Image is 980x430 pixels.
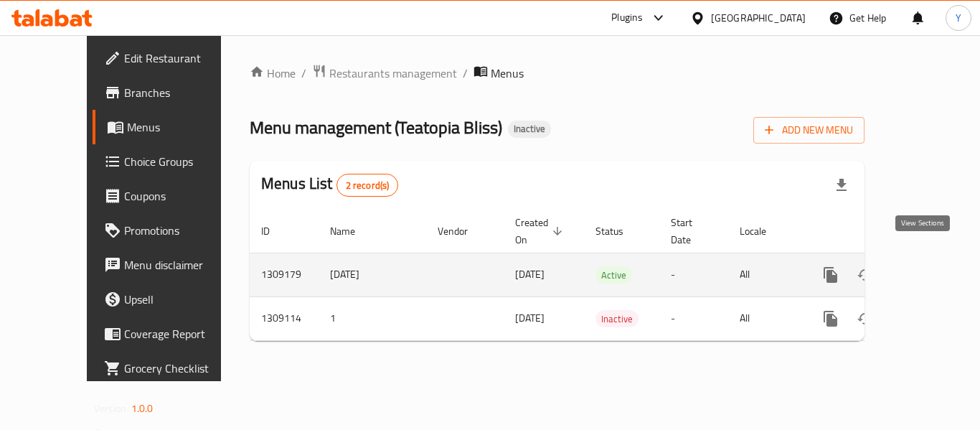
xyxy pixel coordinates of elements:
a: Restaurants management [312,64,457,83]
h2: Menus List [261,173,398,197]
span: Coverage Report [124,325,239,342]
span: Status [595,223,642,240]
span: Active [595,267,632,284]
span: Start Date [671,214,711,248]
span: Coupons [124,187,239,205]
a: Coverage Report [93,317,250,351]
li: / [301,65,306,82]
td: 1309179 [250,253,319,296]
span: Menu disclaimer [124,256,239,274]
th: Actions [802,210,963,253]
div: Export file [824,168,859,202]
li: / [463,65,468,82]
span: Menus [127,118,239,136]
span: Vendor [438,223,486,240]
span: Grocery Checklist [124,360,239,377]
a: Coupons [93,179,250,213]
span: Name [330,223,374,240]
div: [GEOGRAPHIC_DATA] [711,10,806,26]
button: more [814,302,848,336]
span: Branches [124,84,239,101]
a: Home [250,65,296,82]
div: Inactive [595,310,639,327]
a: Menu disclaimer [93,248,250,282]
a: Menus [93,110,250,144]
a: Promotions [93,213,250,248]
button: Change Status [848,302,882,336]
span: Inactive [508,123,551,135]
td: - [659,296,728,340]
span: 1.0.0 [131,399,154,418]
table: enhanced table [250,210,963,341]
a: Branches [93,75,250,110]
span: ID [261,223,288,240]
span: Inactive [595,311,639,327]
div: Plugins [611,9,643,27]
td: All [728,296,802,340]
span: Menu management ( Teatopia Bliss ) [250,111,502,144]
a: Edit Restaurant [93,41,250,75]
span: Promotions [124,222,239,239]
div: Inactive [508,121,551,138]
span: 2 record(s) [337,179,398,192]
div: Total records count [336,174,399,197]
span: Upsell [124,291,239,308]
a: Upsell [93,282,250,317]
span: [DATE] [515,265,545,284]
td: - [659,253,728,296]
nav: breadcrumb [250,64,864,83]
span: Locale [740,223,785,240]
a: Choice Groups [93,144,250,179]
a: Grocery Checklist [93,351,250,385]
button: Change Status [848,258,882,292]
span: Add New Menu [765,121,853,139]
td: 1 [319,296,426,340]
button: Add New Menu [753,117,864,144]
span: Y [956,10,961,26]
td: All [728,253,802,296]
span: [DATE] [515,309,545,327]
span: Created On [515,214,567,248]
span: Version: [94,399,129,418]
span: Menus [491,65,524,82]
td: [DATE] [319,253,426,296]
button: more [814,258,848,292]
span: Edit Restaurant [124,50,239,67]
span: Restaurants management [329,65,457,82]
span: Choice Groups [124,153,239,170]
td: 1309114 [250,296,319,340]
